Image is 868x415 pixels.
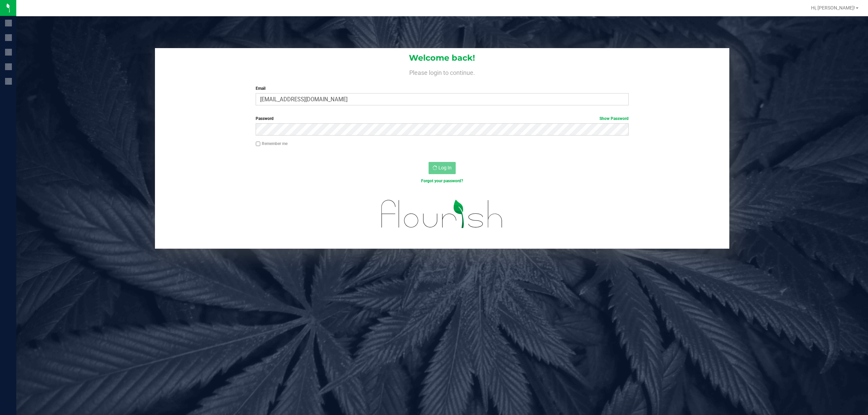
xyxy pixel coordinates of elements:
span: Hi, [PERSON_NAME]! [811,5,855,11]
input: Remember me [256,142,260,146]
h4: Please login to continue. [155,68,730,76]
a: Show Password [599,116,629,121]
label: Email [256,85,629,91]
span: Password [256,116,274,121]
label: Remember me [256,141,288,147]
img: flourish_logo.svg [370,191,514,237]
a: Forgot your password? [421,179,463,183]
span: Log In [438,165,452,170]
h1: Welcome back! [155,54,730,62]
button: Log In [429,162,456,174]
